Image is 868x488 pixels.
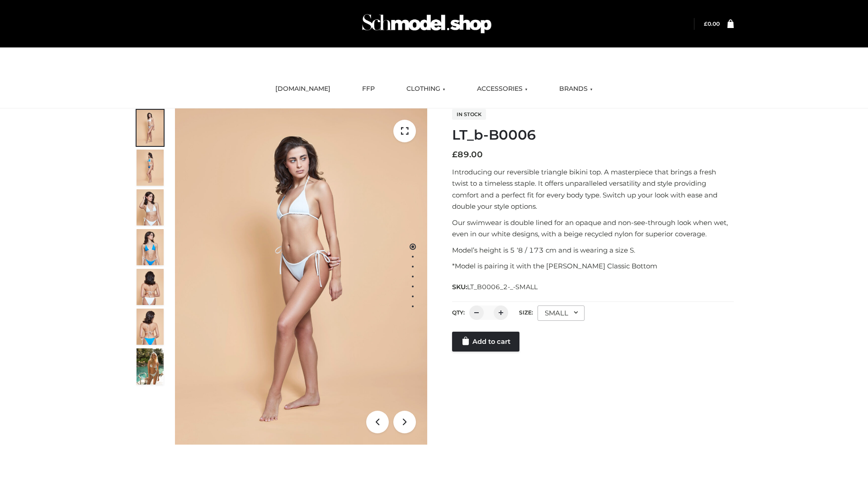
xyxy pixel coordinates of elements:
span: £ [452,150,458,160]
h1: LT_b-B0006 [452,127,734,143]
img: ArielClassicBikiniTop_CloudNine_AzureSky_OW114ECO_1-scaled.jpg [137,110,164,146]
bdi: 0.00 [704,20,720,27]
bdi: 89.00 [452,150,483,160]
img: Arieltop_CloudNine_AzureSky2.jpg [137,348,164,385]
span: SKU: [452,282,538,292]
p: *Model is pairing it with the [PERSON_NAME] Classic Bottom [452,260,734,272]
img: ArielClassicBikiniTop_CloudNine_AzureSky_OW114ECO_7-scaled.jpg [137,269,164,305]
p: Introducing our reversible triangle bikini top. A masterpiece that brings a fresh twist to a time... [452,166,734,212]
span: LT_B0006_2-_-SMALL [467,283,538,291]
a: CLOTHING [400,79,452,99]
label: QTY: [452,309,465,316]
a: FFP [355,79,382,99]
img: ArielClassicBikiniTop_CloudNine_AzureSky_OW114ECO_2-scaled.jpg [137,150,164,186]
span: £ [704,20,708,27]
p: Our swimwear is double lined for an opaque and non-see-through look when wet, even in our white d... [452,217,734,240]
a: ACCESSORIES [470,79,534,99]
a: Add to cart [452,332,519,352]
div: SMALL [538,305,585,321]
a: £0.00 [704,20,720,27]
img: ArielClassicBikiniTop_CloudNine_AzureSky_OW114ECO_4-scaled.jpg [137,229,164,265]
img: ArielClassicBikiniTop_CloudNine_AzureSky_OW114ECO_1 [175,108,427,445]
label: Size: [519,309,533,316]
a: [DOMAIN_NAME] [269,79,337,99]
a: BRANDS [552,79,599,99]
img: Schmodel Admin 964 [359,6,495,42]
p: Model’s height is 5 ‘8 / 173 cm and is wearing a size S. [452,244,734,256]
span: In stock [452,109,486,120]
img: ArielClassicBikiniTop_CloudNine_AzureSky_OW114ECO_8-scaled.jpg [137,309,164,345]
img: ArielClassicBikiniTop_CloudNine_AzureSky_OW114ECO_3-scaled.jpg [137,189,164,225]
